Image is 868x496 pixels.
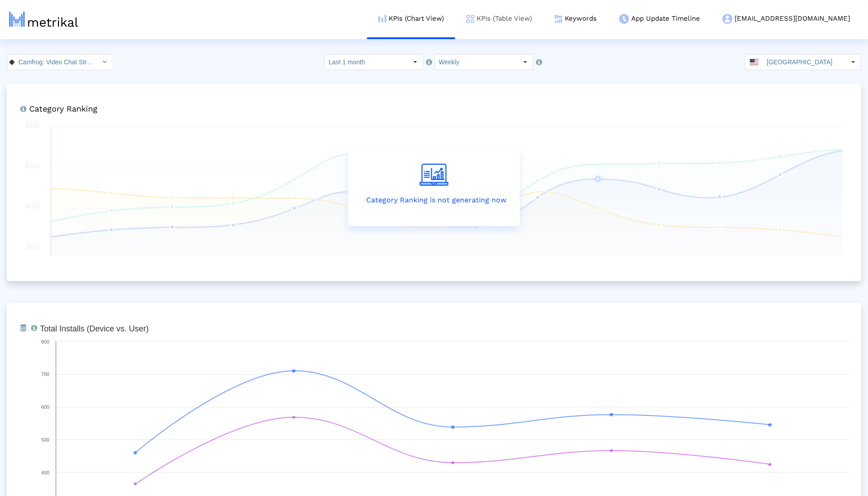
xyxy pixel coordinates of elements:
[362,195,506,206] p: Category Ranking is not generating now
[554,15,562,23] img: keywords.png
[25,102,843,114] h6: Category Ranking
[41,371,49,377] text: 700
[40,324,149,333] tspan: Total Installs (Device vs. User)
[378,15,386,22] img: kpi-chart-menu-icon.png
[846,54,861,70] div: Select
[41,470,49,475] text: 400
[722,14,732,24] img: my-account-menu-icon.png
[420,164,448,186] img: create-report
[41,437,49,442] text: 500
[41,404,49,410] text: 600
[9,12,78,27] img: metrical-logo-light.png
[466,15,474,23] img: kpi-table-menu-icon.png
[619,14,629,24] img: app-update-menu-icon.png
[41,339,49,344] text: 800
[97,54,112,70] div: Select
[407,54,423,70] div: Select
[518,54,533,70] div: Select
